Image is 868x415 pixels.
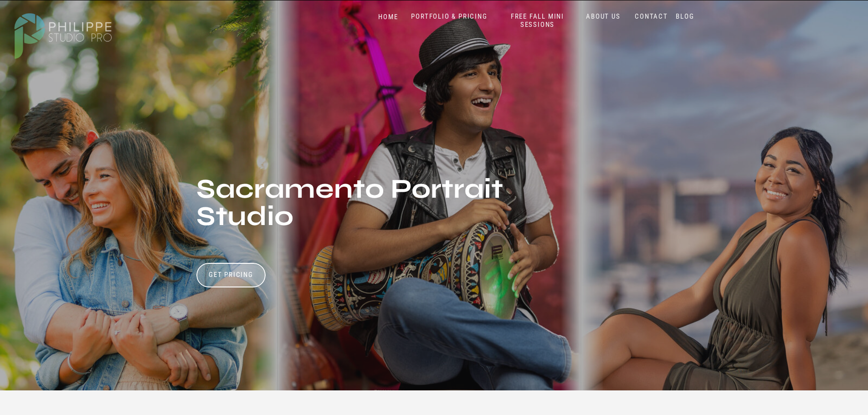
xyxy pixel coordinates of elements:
a: PORTFOLIO & PRICING [408,12,491,21]
a: Get Pricing [206,271,257,282]
a: BLOG [674,12,697,21]
a: FREE FALL MINI SESSIONS [500,12,575,29]
a: HOME [369,13,408,21]
a: CONTACT [633,12,670,21]
a: ABOUT US [584,12,623,21]
h1: Sacramento Portrait Studio [196,175,505,266]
